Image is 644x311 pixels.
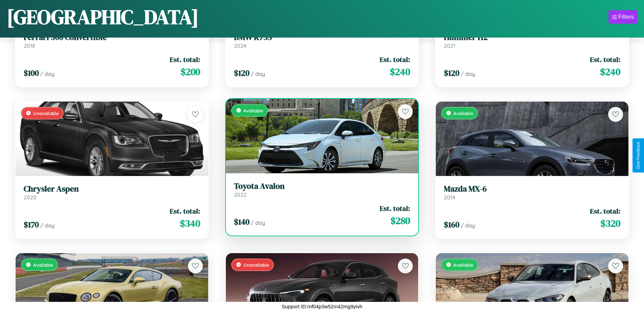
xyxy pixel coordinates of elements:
[444,42,455,49] span: 2021
[234,32,410,42] h3: BMW K75S
[444,184,620,201] a: Mazda MX-62014
[390,65,410,79] span: $ 240
[251,70,265,77] span: / day
[243,108,263,113] span: Available
[234,181,410,191] h3: Toyota Avalon
[251,219,265,226] span: / day
[40,70,54,77] span: / day
[24,42,35,49] span: 2018
[170,206,200,216] span: Est. total:
[180,217,200,230] span: $ 340
[243,262,269,268] span: Unavailable
[234,32,410,49] a: BMW K75S2024
[33,262,53,268] span: Available
[444,32,620,49] a: Hummer H22021
[461,70,475,77] span: / day
[590,206,620,216] span: Est. total:
[444,194,455,201] span: 2014
[461,222,475,229] span: / day
[234,216,249,227] span: $ 140
[24,184,200,194] h3: Chrysler Aspen
[24,184,200,201] a: Chrysler Aspen2020
[609,10,637,24] button: Filters
[444,184,620,194] h3: Mazda MX-6
[380,203,410,213] span: Est. total:
[234,42,246,49] span: 2024
[24,194,37,201] span: 2020
[24,67,39,79] span: $ 100
[444,67,459,79] span: $ 120
[24,32,200,49] a: Ferrari 308 Convertible2018
[390,214,410,227] span: $ 280
[600,65,620,79] span: $ 240
[453,110,473,116] span: Available
[181,65,200,79] span: $ 200
[24,219,39,230] span: $ 170
[444,219,459,230] span: $ 160
[234,67,249,79] span: $ 120
[600,217,620,230] span: $ 320
[453,262,473,268] span: Available
[618,14,634,20] div: Filters
[636,142,641,169] div: Give Feedback
[234,191,246,198] span: 2022
[234,181,410,198] a: Toyota Avalon2022
[40,222,54,229] span: / day
[7,3,199,31] h1: [GEOGRAPHIC_DATA]
[170,54,200,64] span: Est. total:
[444,32,620,42] h3: Hummer H2
[590,54,620,64] span: Est. total:
[24,32,200,42] h3: Ferrari 308 Convertible
[380,54,410,64] span: Est. total:
[33,110,59,116] span: Unavailable
[282,302,362,311] p: Support ID: mf04p3w52m42mg9yivh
